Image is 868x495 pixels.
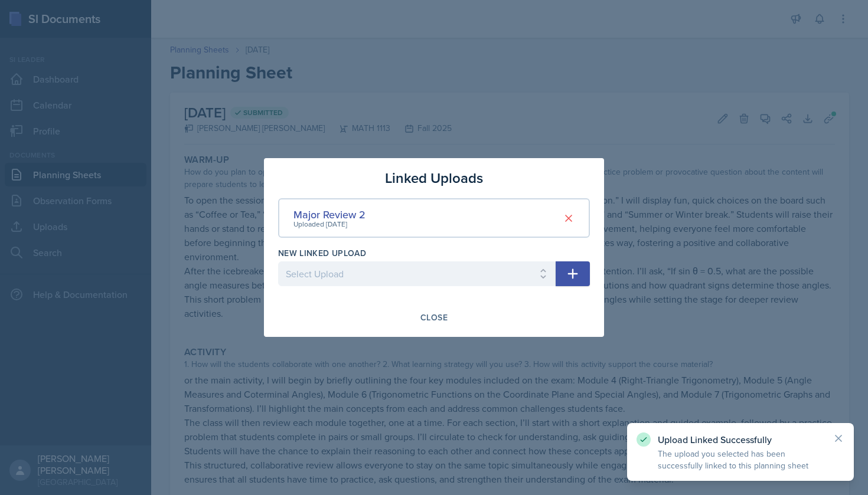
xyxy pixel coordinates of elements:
h3: Linked Uploads [385,168,483,189]
div: Close [420,313,448,322]
label: New Linked Upload [278,247,366,259]
p: The upload you selected has been successfully linked to this planning sheet [658,448,823,471]
button: Close [413,307,455,327]
div: Major Review 2 [293,206,366,222]
div: Uploaded [DATE] [293,219,366,230]
p: Upload Linked Successfully [658,434,823,445]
